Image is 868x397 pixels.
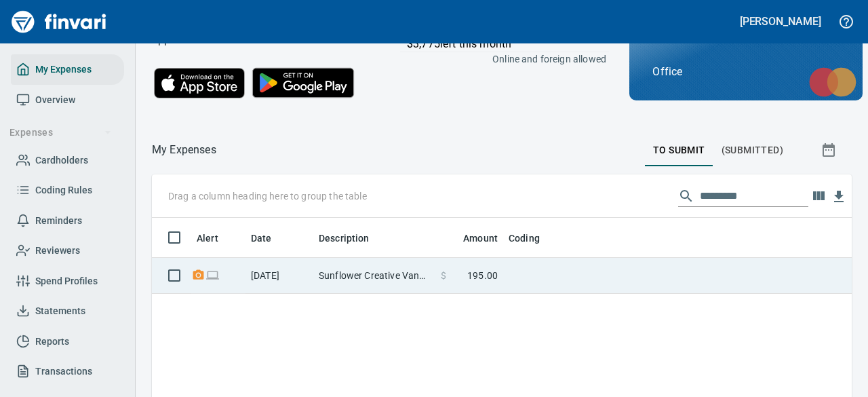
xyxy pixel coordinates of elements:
a: Spend Profiles [11,266,124,297]
h5: [PERSON_NAME] [740,14,821,29]
span: To Submit [653,142,705,159]
span: Amount [463,230,498,246]
span: Receipt Required [191,271,205,280]
a: My Expenses [11,54,124,85]
span: Cardholders [35,152,88,169]
span: Reminders [35,212,82,229]
span: Statements [35,303,85,320]
span: Transactions [35,363,92,380]
a: Reminders [11,206,124,236]
button: Choose columns to display [808,186,829,206]
span: $ [441,269,446,282]
span: Amount [446,230,498,246]
p: $3,775 left this month [407,36,609,52]
a: Reviewers [11,235,124,266]
a: Reports [11,326,124,357]
button: Download Table [829,187,849,207]
span: Coding [509,230,557,246]
a: Cardholders [11,145,124,176]
button: Show transactions within a particular date range [808,134,852,166]
span: Expenses [9,124,112,141]
span: Alert [197,230,218,246]
span: Reports [35,333,69,350]
span: Date [251,230,272,246]
p: Online and foreign allowed [387,52,606,66]
span: Coding Rules [35,182,92,199]
span: Description [319,230,370,246]
span: Overview [35,92,75,109]
a: Statements [11,296,124,326]
span: Alert [197,230,236,246]
span: Coding [509,230,540,246]
img: Finvari [8,5,110,38]
span: 195.00 [467,269,498,282]
td: [DATE] [245,258,313,294]
button: [PERSON_NAME] [736,11,825,32]
span: Online transaction [205,271,220,280]
td: Sunflower Creative Vancouver [GEOGRAPHIC_DATA] [313,258,435,294]
a: Overview [11,85,124,115]
span: (Submitted) [722,142,783,159]
p: Office [652,64,839,80]
span: Spend Profiles [35,273,98,290]
img: Get it on Google Play [245,60,361,105]
span: Date [251,230,290,246]
nav: breadcrumb [152,142,216,158]
a: Coding Rules [11,175,124,206]
span: Reviewers [35,242,80,259]
p: Drag a column heading here to group the table [168,189,367,203]
button: Expenses [4,120,117,145]
a: Transactions [11,356,124,387]
p: My Expenses [152,142,216,158]
span: Description [319,230,387,246]
img: Download on the App Store [154,68,245,98]
span: My Expenses [35,61,92,78]
img: mastercard.svg [802,60,863,104]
